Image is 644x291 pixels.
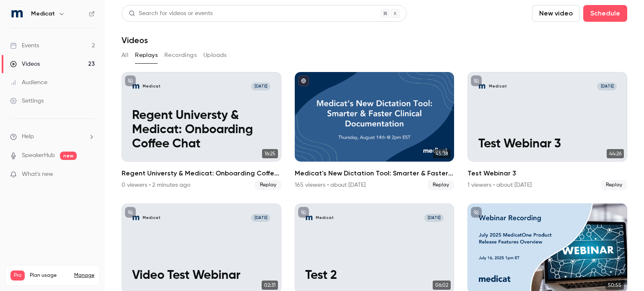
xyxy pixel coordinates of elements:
h6: Medicat [31,10,55,18]
button: Replays [135,49,158,62]
span: 50:55 [605,281,624,290]
span: 02:31 [262,281,278,290]
div: 1 viewers • about [DATE] [467,181,532,189]
div: Videos [10,60,40,68]
span: [DATE] [424,214,444,222]
li: Test Webinar 3 [467,72,627,190]
span: What's new [22,170,53,179]
span: [DATE] [251,214,270,222]
p: Video Test Webinar [132,268,270,283]
a: Test Webinar 3Medicat[DATE]Test Webinar 344:26Test Webinar 31 viewers • about [DATE]Replay [467,72,627,190]
img: Test 2 [305,214,313,222]
a: SpeakerHub [22,151,55,160]
button: unpublished [125,75,136,86]
img: Test Webinar 3 [478,82,486,90]
span: Replay [601,180,627,190]
section: Videos [122,5,627,286]
div: 165 viewers • about [DATE] [295,181,366,189]
h2: Medicat's New Dictation Tool: Smarter & Faster Clinical Documentation [295,168,454,178]
span: new [60,152,77,160]
a: Regent Universty & Medicat: Onboarding Coffee ChatMedicat[DATE]Regent Universty & Medicat: Onboar... [122,72,281,190]
button: Uploads [203,49,227,62]
li: Medicat's New Dictation Tool: Smarter & Faster Clinical Documentation [295,72,454,190]
iframe: Noticeable Trigger [85,171,95,178]
div: Search for videos or events [129,9,213,18]
button: unpublished [298,207,309,218]
span: 06:02 [433,281,451,290]
h1: Videos [122,35,148,45]
h2: Regent Universty & Medicat: Onboarding Coffee Chat [122,168,281,178]
p: Test 2 [305,268,444,283]
div: Events [10,41,39,50]
p: Medicat [489,84,507,89]
img: Regent Universty & Medicat: Onboarding Coffee Chat [132,82,140,90]
span: 44:26 [607,149,624,158]
span: [DATE] [597,82,616,90]
a: Manage [74,272,94,279]
div: Settings [10,97,44,105]
span: [DATE] [251,82,270,90]
div: 0 viewers • 2 minutes ago [122,181,190,189]
p: Regent Universty & Medicat: Onboarding Coffee Chat [132,108,270,151]
span: Help [22,132,34,141]
span: Plan usage [30,272,69,279]
button: unpublished [125,207,136,218]
div: Audience [10,78,47,87]
button: Schedule [583,5,627,22]
span: Replay [255,180,281,190]
img: Medicat [10,7,24,21]
li: help-dropdown-opener [10,132,95,141]
button: Recordings [164,49,197,62]
button: New video [532,5,580,22]
p: Medicat [316,215,334,221]
span: 16:25 [262,149,278,158]
h2: Test Webinar 3 [467,168,627,178]
span: 45:38 [433,149,451,158]
p: Medicat [143,215,161,221]
li: Regent Universty & Medicat: Onboarding Coffee Chat [122,72,281,190]
p: Test Webinar 3 [478,137,617,151]
a: 45:38Medicat's New Dictation Tool: Smarter & Faster Clinical Documentation165 viewers • about [DA... [295,72,454,190]
img: Video Test Webinar [132,214,140,222]
span: Replay [428,180,454,190]
button: unpublished [471,207,482,218]
button: published [298,75,309,86]
button: unpublished [471,75,482,86]
button: All [122,49,128,62]
span: Pro [10,270,25,281]
p: Medicat [143,84,161,89]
